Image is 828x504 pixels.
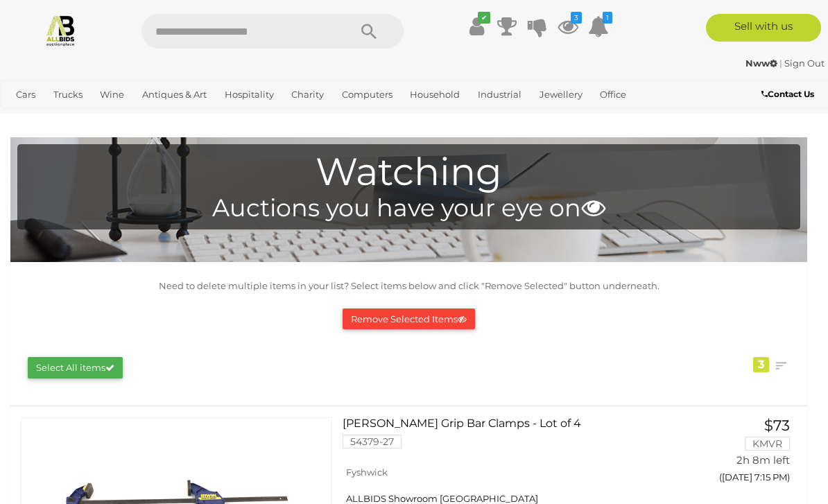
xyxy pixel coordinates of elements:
a: Hospitality [219,83,279,106]
a: Nww [745,58,779,69]
img: Allbids.com.au [44,14,77,46]
a: Computers [336,83,398,106]
a: Sell with us [706,14,821,42]
strong: Nww [745,58,777,69]
span: $73 [764,417,790,434]
a: Sign Out [784,58,825,69]
b: Contact Us [761,89,814,99]
a: Trucks [48,83,88,106]
a: Antiques & Art [137,83,212,106]
a: Industrial [472,83,527,106]
a: Contact Us [761,87,818,102]
h1: Watching [24,151,793,193]
a: $73 KMVR 2h 8m left ([DATE] 7:15 PM) [685,417,794,491]
div: 3 [753,357,769,372]
a: Office [594,83,632,106]
a: 3 [558,14,578,39]
span: | [779,58,782,69]
p: Need to delete multiple items in your list? Select items below and click "Remove Selected" button... [17,278,800,294]
a: ✔ [466,14,487,39]
button: Select All items [28,357,123,379]
a: Jewellery [534,83,588,106]
i: ✔ [478,12,490,24]
a: Household [404,83,465,106]
a: Wine [94,83,130,106]
i: 1 [603,12,612,24]
a: [GEOGRAPHIC_DATA] [57,106,166,129]
h4: Auctions you have your eye on [24,195,793,222]
a: [PERSON_NAME] Grip Bar Clamps - Lot of 4 54379-27 [353,417,664,459]
a: Sports [10,106,50,129]
i: 3 [571,12,582,24]
button: Search [334,14,404,49]
a: Charity [286,83,329,106]
a: 1 [588,14,609,39]
a: Cars [10,83,41,106]
button: Remove Selected Items [343,309,475,330]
